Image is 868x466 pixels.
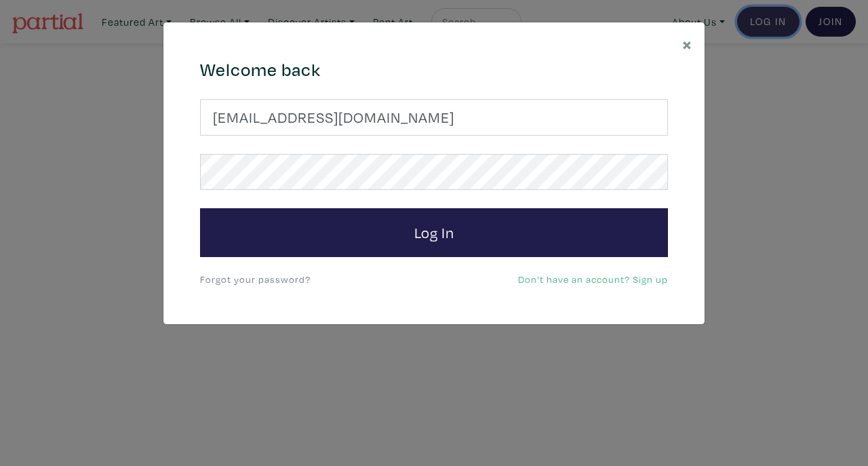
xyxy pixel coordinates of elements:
[200,59,668,81] h4: Welcome back
[518,273,668,286] a: Don't have an account? Sign up
[670,22,705,65] button: Close
[200,273,311,286] a: Forgot your password?
[200,208,668,257] button: Log In
[682,32,692,56] span: ×
[200,99,668,136] input: Your email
